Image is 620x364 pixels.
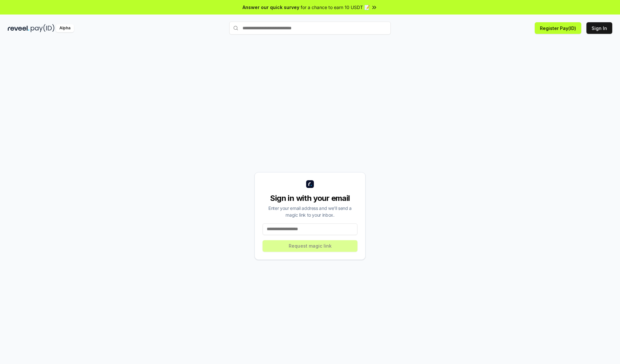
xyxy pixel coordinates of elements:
img: pay_id [31,24,55,32]
span: for a chance to earn 10 USDT 📝 [301,4,370,11]
img: reveel_dark [8,24,29,32]
div: Enter your email address and we’ll send a magic link to your inbox. [263,205,357,218]
img: logo_small [306,180,314,188]
button: Register Pay(ID) [535,22,581,34]
div: Alpha [56,24,74,32]
button: Sign In [586,22,612,34]
div: Sign in with your email [263,193,357,203]
span: Answer our quick survey [243,4,299,11]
